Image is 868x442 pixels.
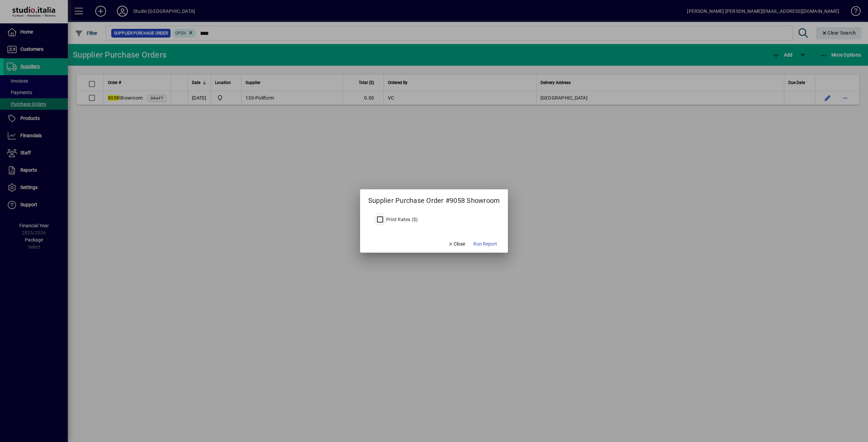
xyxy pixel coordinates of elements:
button: Run Report [471,238,500,250]
h2: Supplier Purchase Order #9058 Showroom [360,189,508,206]
span: Run Report [473,240,497,248]
span: Close [448,240,466,248]
label: Print Rates ($) [385,216,418,223]
button: Close [445,238,468,250]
